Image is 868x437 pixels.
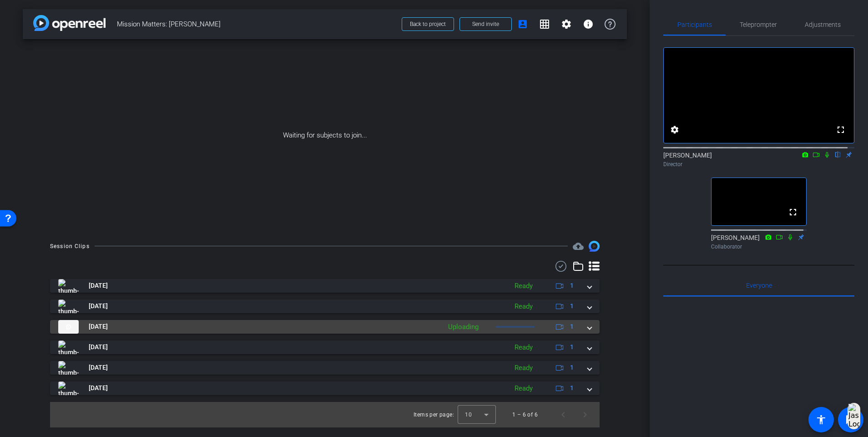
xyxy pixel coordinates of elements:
span: Destinations for your clips [573,241,584,252]
mat-icon: grid_on [539,19,550,30]
span: 1 [570,383,574,393]
img: thumb-nail [58,340,79,354]
mat-icon: account_box [517,19,528,30]
button: Previous page [552,404,574,426]
img: thumb-nail [58,320,79,334]
mat-icon: settings [669,124,680,135]
div: Waiting for subjects to join... [23,39,627,232]
mat-icon: accessibility [816,414,827,425]
span: Everyone [746,282,772,289]
span: [DATE] [89,281,108,290]
span: Teleprompter [740,21,777,28]
img: thumb-nail [58,279,79,293]
mat-icon: message [845,414,856,425]
div: Ready [510,383,537,394]
img: thumb-nail [58,381,79,395]
div: Uploading [444,322,483,332]
span: 1 [570,281,574,290]
img: app-logo [33,15,106,31]
span: [DATE] [89,363,108,372]
span: 1 [570,342,574,352]
span: 1 [570,363,574,372]
img: thumb-nail [58,361,79,375]
mat-expansion-panel-header: thumb-nail[DATE]Ready1 [50,361,600,375]
div: Session Clips [50,242,90,251]
img: thumb-nail [58,300,79,313]
mat-icon: info [583,19,594,30]
mat-expansion-panel-header: thumb-nail[DATE]Ready1 [50,279,600,293]
mat-expansion-panel-header: thumb-nail[DATE]Ready1 [50,340,600,354]
span: Adjustments [805,21,841,28]
button: Next page [574,404,596,426]
div: [PERSON_NAME] [711,233,807,251]
mat-expansion-panel-header: thumb-nail[DATE]Uploading1 [50,320,600,334]
mat-icon: fullscreen [835,124,846,135]
div: Ready [510,281,537,291]
span: [DATE] [89,301,108,311]
div: 1 – 6 of 6 [512,410,538,419]
span: 1 [570,322,574,331]
span: Back to project [410,21,446,27]
span: Mission Matters: [PERSON_NAME] [117,15,396,33]
span: [DATE] [89,322,108,331]
mat-icon: flip [833,150,843,158]
mat-icon: fullscreen [787,207,798,218]
div: Collaborator [711,243,807,251]
mat-icon: cloud_upload [573,241,584,252]
mat-expansion-panel-header: thumb-nail[DATE]Ready1 [50,300,600,313]
div: Ready [510,342,537,353]
span: Participants [677,21,712,28]
span: Send invite [472,20,499,28]
span: [DATE] [89,383,108,393]
button: Send invite [459,17,512,31]
span: 1 [570,301,574,311]
div: Ready [510,363,537,373]
img: Session clips [589,241,600,252]
div: Ready [510,301,537,312]
div: Director [663,160,854,168]
div: [PERSON_NAME] [663,151,854,168]
div: Items per page: [414,410,454,419]
button: Back to project [402,17,454,31]
span: [DATE] [89,342,108,352]
mat-expansion-panel-header: thumb-nail[DATE]Ready1 [50,381,600,395]
mat-icon: settings [561,19,572,30]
